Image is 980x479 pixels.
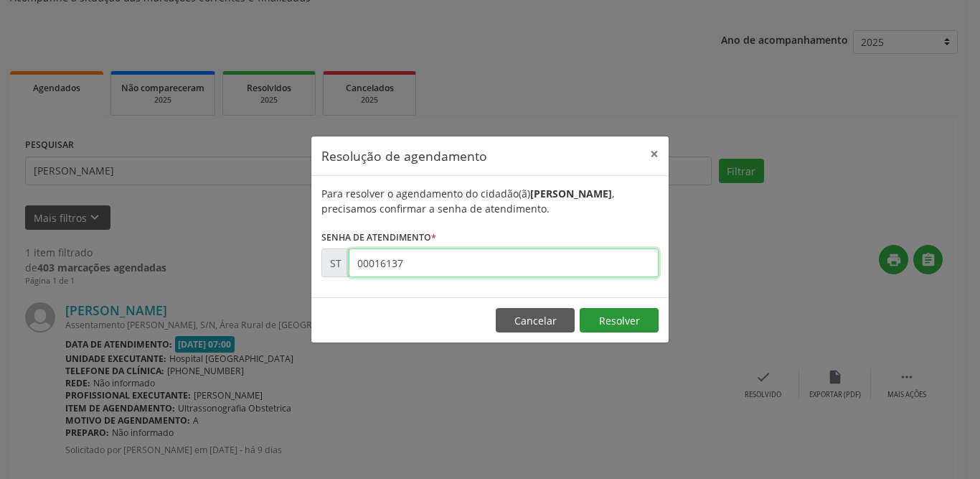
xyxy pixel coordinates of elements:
div: ST [321,248,349,277]
b: [PERSON_NAME] [530,187,612,200]
h5: Resolução de agendamento [321,147,487,165]
button: Cancelar [496,308,575,332]
button: Close [640,136,669,172]
label: Senha de atendimento [321,226,436,248]
div: Para resolver o agendamento do cidadão(ã) , precisamos confirmar a senha de atendimento. [321,186,659,216]
button: Resolver [580,308,659,332]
